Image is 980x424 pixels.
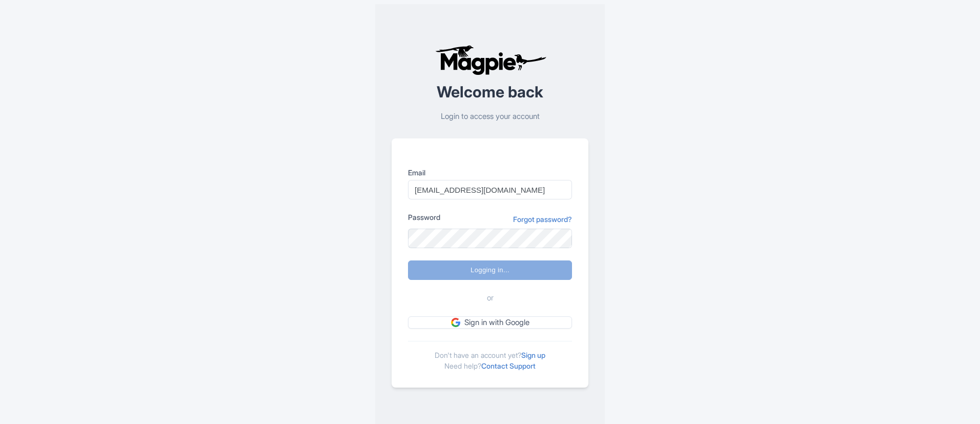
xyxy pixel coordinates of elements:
[408,341,572,371] div: Don't have an account yet? Need help?
[392,84,588,100] h2: Welcome back
[521,351,545,359] a: Sign up
[481,361,536,370] a: Contact Support
[433,45,548,75] img: logo-ab69f6fb50320c5b225c76a69d11143b.png
[513,214,572,225] a: Forgot password?
[408,212,440,223] label: Password
[408,167,572,178] label: Email
[408,316,572,329] a: Sign in with Google
[392,111,588,123] p: Login to access your account
[451,318,460,327] img: google.svg
[408,260,572,280] input: Logging in...
[408,180,572,199] input: you@example.com
[487,292,494,304] span: or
